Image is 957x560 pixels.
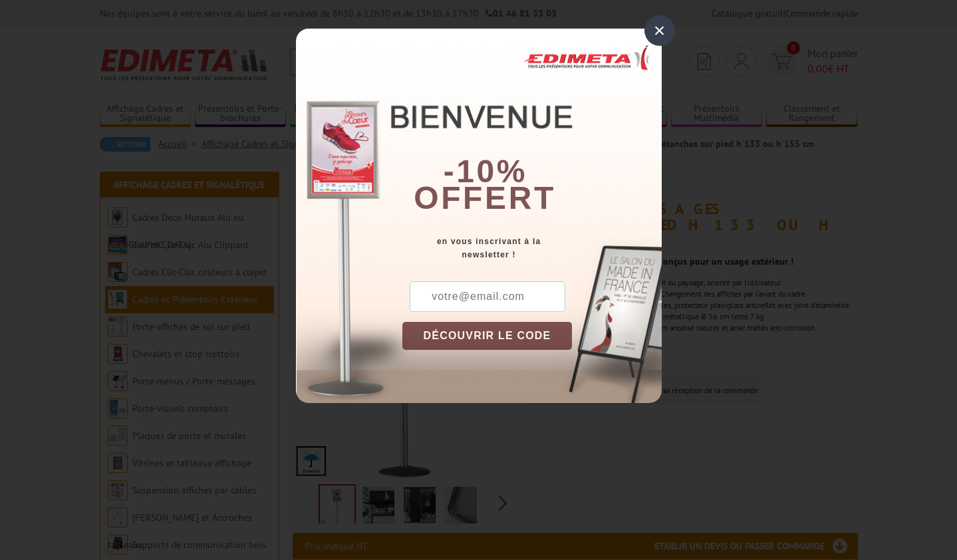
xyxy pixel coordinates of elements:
b: -10% [444,154,527,189]
div: en vous inscrivant à la newsletter ! [402,235,662,261]
font: offert [414,180,556,215]
div: × [644,15,675,46]
button: DÉCOUVRIR LE CODE [402,322,573,350]
input: votre@email.com [410,281,565,312]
